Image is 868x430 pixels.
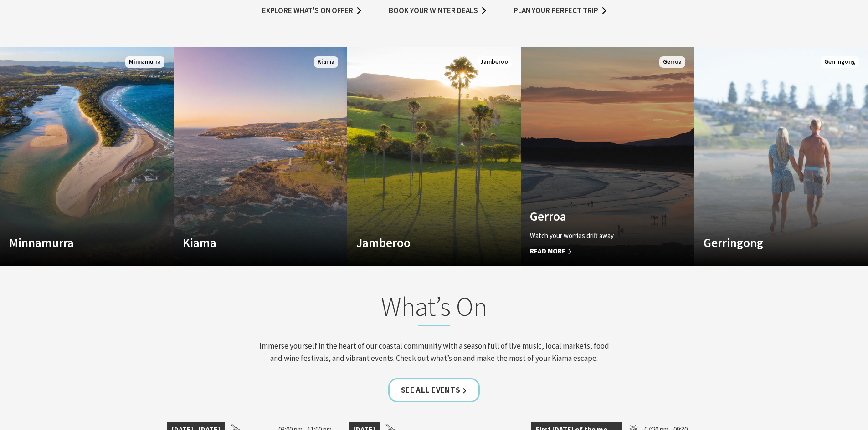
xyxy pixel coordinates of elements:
a: Custom Image Used Gerroa Watch your worries drift away Read More Gerroa [521,47,694,266]
a: Custom Image Used Jamberoo Jamberoo [347,47,521,266]
h2: What’s On [256,291,613,326]
h4: Gerroa [530,209,659,223]
span: Gerringong [821,56,859,68]
h4: Jamberoo [356,235,486,250]
span: Jamberoo [477,56,512,68]
span: Kiama [314,56,338,68]
span: Minnamurra [125,56,164,68]
p: Watch your worries drift away [530,230,659,241]
a: Explore what's on offer [262,5,361,18]
a: Plan your perfect trip [514,5,606,18]
h4: Kiama [183,235,312,250]
h4: Gerringong [704,235,833,250]
span: Read More [530,246,659,257]
a: Custom Image Used Kiama Kiama [174,47,347,266]
p: Immerse yourself in the heart of our coastal community with a season full of live music, local ma... [256,340,613,364]
h4: Minnamurra [9,235,139,250]
a: Custom Image Used Gerringong Gerringong [694,47,868,266]
a: Book your winter deals [389,5,486,18]
a: See all Events [388,378,480,402]
span: Gerroa [659,56,685,68]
